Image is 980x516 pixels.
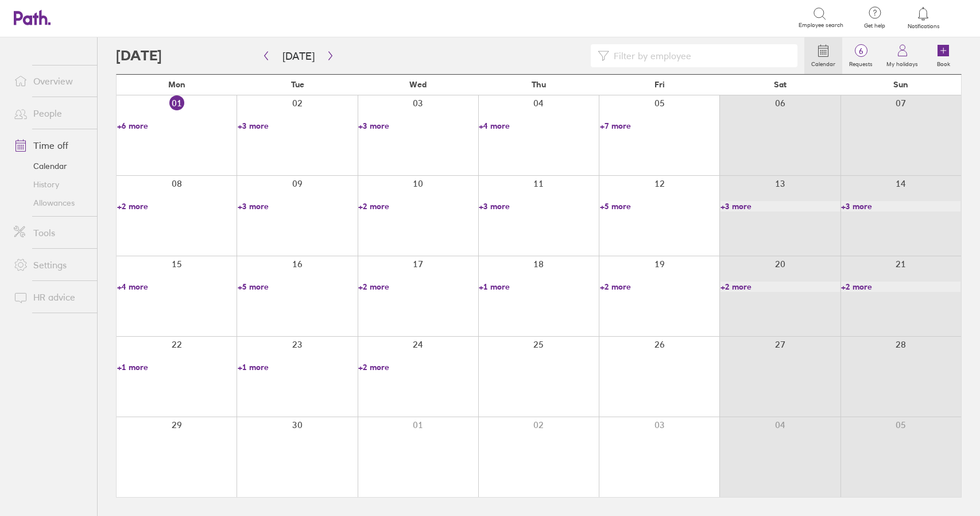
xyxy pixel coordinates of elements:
span: Employee search [799,22,843,29]
label: Requests [842,57,880,68]
span: Get help [856,22,893,29]
a: HR advice [5,286,97,309]
a: History [5,175,97,194]
button: [DATE] [273,47,324,66]
a: +3 more [841,201,960,211]
a: +1 more [117,362,237,372]
a: +3 more [238,201,357,211]
a: +3 more [721,201,840,211]
a: +1 more [238,362,357,372]
a: +6 more [117,121,237,131]
span: Sat [774,80,787,89]
a: +2 more [721,282,840,292]
a: +5 more [238,282,357,292]
a: +2 more [358,362,478,372]
span: Thu [532,80,546,89]
a: +1 more [479,282,598,292]
a: +3 more [358,121,478,131]
a: +4 more [479,121,598,131]
a: Settings [5,253,97,276]
a: People [5,102,97,125]
a: +5 more [600,201,719,211]
a: Tools [5,221,97,244]
span: Tue [291,80,304,89]
label: My holidays [880,57,925,68]
a: +3 more [238,121,357,131]
a: +4 more [117,282,237,292]
a: +2 more [358,201,478,211]
span: Sun [893,80,908,89]
a: Time off [5,134,97,157]
a: My holidays [880,37,925,74]
label: Calendar [804,57,842,68]
input: Filter by employee [609,45,791,67]
div: Search [129,12,158,22]
a: +2 more [600,282,719,292]
label: Book [930,57,957,68]
span: Mon [168,80,185,89]
span: 6 [842,47,880,56]
a: +2 more [358,282,478,292]
a: Book [925,37,962,74]
a: +2 more [117,201,237,211]
span: Notifications [905,23,942,30]
a: 6Requests [842,37,880,74]
span: Fri [654,80,665,89]
a: Notifications [905,6,942,30]
a: Overview [5,70,97,93]
a: +3 more [479,201,598,211]
a: +2 more [841,282,960,292]
a: Allowances [5,194,97,212]
a: +7 more [600,121,719,131]
span: Wed [409,80,427,89]
a: Calendar [5,157,97,175]
a: Calendar [804,37,842,74]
